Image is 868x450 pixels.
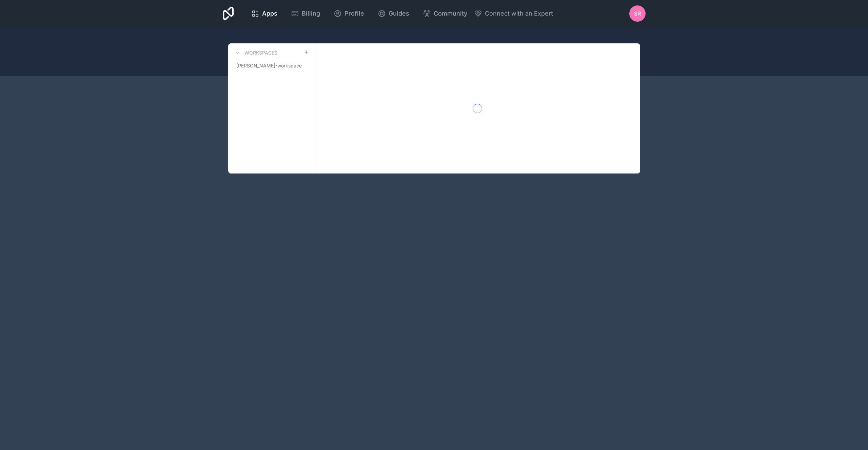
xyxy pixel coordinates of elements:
[234,49,277,57] a: Workspaces
[485,9,553,18] span: Connect with an Expert
[262,9,277,18] span: Apps
[344,9,364,18] span: Profile
[389,9,409,18] span: Guides
[285,6,325,21] a: Billing
[634,9,641,18] span: SR
[417,6,473,21] a: Community
[244,49,277,56] h3: Workspaces
[302,9,320,18] span: Billing
[234,60,309,72] a: [PERSON_NAME]-workspace
[328,6,370,21] a: Profile
[236,62,302,69] span: [PERSON_NAME]-workspace
[434,9,467,18] span: Community
[474,9,553,18] button: Connect with an Expert
[372,6,415,21] a: Guides
[246,6,283,21] a: Apps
